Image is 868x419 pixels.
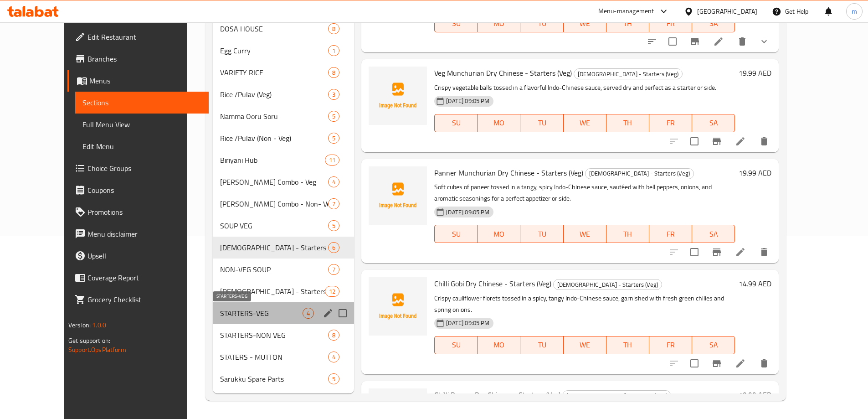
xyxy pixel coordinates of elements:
[739,166,771,179] h6: 19.99 AED
[220,220,328,231] span: SOUP VEG
[89,75,201,86] span: Menus
[606,114,649,132] button: TH
[213,215,354,237] div: SOUP VEG5
[692,114,735,132] button: SA
[220,264,328,275] span: NON-VEG SOUP
[325,287,339,296] span: 12
[481,228,517,241] span: MO
[220,352,328,362] span: STATERS - MUTTON
[442,208,493,217] span: [DATE] 09:05 PM
[653,338,688,352] span: FR
[692,225,735,243] button: SA
[67,26,209,48] a: Edit Restaurant
[434,114,478,132] button: SU
[67,48,209,70] a: Branches
[328,220,339,231] div: items
[220,176,328,187] span: [PERSON_NAME] Combo - Veg
[329,112,339,121] span: 5
[606,336,649,354] button: TH
[67,245,209,267] a: Upsell
[567,116,603,129] span: WE
[753,241,775,263] button: delete
[731,31,753,52] button: delete
[524,338,560,352] span: TU
[220,242,328,253] span: [DEMOGRAPHIC_DATA] - Starters (Veg)
[328,373,339,384] div: items
[213,40,354,62] div: Egg Curry1
[369,166,427,225] img: Panner Munchurian Dry Chinese - Starters (Veg)
[478,114,520,132] button: MO
[75,114,209,135] a: Full Menu View
[649,114,692,132] button: FR
[220,373,328,384] span: Sarukku Spare Parts
[524,116,560,129] span: TU
[68,344,126,356] a: Support.OpsPlatform
[75,135,209,157] a: Edit Menu
[75,92,209,114] a: Sections
[739,67,771,79] h6: 19.99 AED
[220,242,328,253] div: Chinese - Starters (Veg)
[481,17,517,30] span: MO
[329,353,339,362] span: 4
[697,6,757,16] div: [GEOGRAPHIC_DATA]
[213,346,354,368] div: STATERS - MUTTON4
[329,68,339,77] span: 8
[303,308,314,319] div: items
[739,388,771,401] h6: 19.99 AED
[554,279,662,290] span: [DEMOGRAPHIC_DATA] - Starters (Veg)
[329,265,339,274] span: 7
[220,111,328,122] div: Namma Ooru Soru
[82,141,201,152] span: Edit Menu
[706,352,728,374] button: Branch-specific-item
[574,68,683,79] div: Chinese - Starters (Veg)
[328,198,339,209] div: items
[735,136,746,147] a: Edit menu item
[524,17,560,30] span: TU
[220,67,328,78] span: VARIETY RICE
[67,201,209,223] a: Promotions
[87,272,201,283] span: Coverage Report
[220,330,328,341] span: STARTERS-NON VEG
[220,89,328,100] span: Rice /Pulav (Veg)
[325,286,339,297] div: items
[220,133,328,144] div: Rice /Pulav (Non - Veg)
[329,178,339,186] span: 4
[585,168,694,179] div: Chinese - Starters (Veg)
[67,267,209,289] a: Coverage Report
[329,25,339,33] span: 8
[562,390,671,401] div: Chinese - Starters (Veg)
[663,32,682,51] span: Select to update
[82,119,201,130] span: Full Menu View
[564,14,606,32] button: WE
[303,309,313,318] span: 4
[434,277,551,290] span: Chilli Gobi Dry Chinese - Starters (Veg)
[213,18,354,40] div: DOSA HOUSE8
[87,53,201,64] span: Branches
[606,225,649,243] button: TH
[434,293,735,316] p: Crispy cauliflower florets tossed in a spicy, tangy Indo-Chinese sauce, garnished with fresh gree...
[213,302,354,324] div: STARTERS-VEG4edit
[220,45,328,56] span: Egg Curry
[87,250,201,261] span: Upsell
[653,17,688,30] span: FR
[653,116,688,129] span: FR
[520,225,563,243] button: TU
[213,62,354,83] div: VARIETY RICE8
[328,89,339,100] div: items
[325,156,339,165] span: 11
[328,242,339,253] div: items
[434,181,735,204] p: Soft cubes of paneer tossed in a tangy, spicy Indo-Chinese sauce, sautéed with bell peppers, onio...
[586,168,693,179] span: [DEMOGRAPHIC_DATA] - Starters (Veg)
[213,171,354,193] div: [PERSON_NAME] Combo - Veg4
[213,83,354,105] div: Rice /Pulav (Veg)3
[329,222,339,230] span: 5
[481,338,517,352] span: MO
[87,163,201,174] span: Choice Groups
[213,193,354,215] div: [PERSON_NAME] Combo - Non- Veg7
[213,105,354,127] div: Namma Ooru Soru5
[68,319,91,331] span: Version:
[649,336,692,354] button: FR
[220,198,328,209] div: Ghee Rice Combo - Non- Veg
